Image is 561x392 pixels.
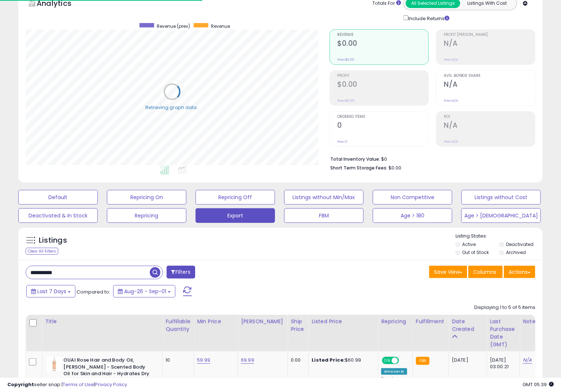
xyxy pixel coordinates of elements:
[47,357,62,372] img: 31LUjafK1LL._SL40_.jpg
[338,39,428,49] h2: $0.00
[145,104,199,111] div: Retrieving graph data..
[331,165,388,171] b: Short Term Storage Fees:
[452,357,481,363] div: [DATE]
[312,357,372,363] div: $60.99
[338,121,428,131] h2: 0
[523,381,554,388] span: 2025-09-9 05:39 GMT
[291,318,305,333] div: Ship Price
[95,381,127,388] a: Privacy Policy
[416,318,446,325] div: Fulfillment
[444,139,458,144] small: Prev: N/A
[241,318,285,325] div: [PERSON_NAME]
[166,318,191,333] div: Fulfillable Quantity
[197,356,210,364] a: 59.99
[381,318,409,325] div: Repricing
[39,235,67,246] h5: Listings
[18,208,98,223] button: Deactivated & In Stock
[284,208,364,223] button: FBM
[107,190,186,205] button: Repricing On
[291,357,303,363] div: 0.00
[444,121,535,131] h2: N/A
[468,266,503,278] button: Columns
[490,357,514,370] div: [DATE] 03:00:21
[63,381,94,388] a: Terms of Use
[338,33,428,37] span: Revenue
[444,33,535,37] span: Profit [PERSON_NAME]
[113,285,175,298] button: Aug-26 - Sep-01
[504,266,535,278] button: Actions
[373,190,452,205] button: Non Competitive
[429,266,467,278] button: Save View
[506,249,526,255] label: Archived
[381,368,407,375] div: Amazon AI
[338,98,355,103] small: Prev: $0.00
[338,139,348,144] small: Prev: 0
[338,115,428,119] span: Ordered Items
[45,318,159,325] div: Title
[284,190,364,205] button: Listings without Min/Max
[523,356,532,364] a: N/A
[444,80,535,90] h2: N/A
[124,288,166,295] span: Aug-26 - Sep-01
[7,381,34,388] strong: Copyright
[331,154,530,163] li: $0
[444,74,535,78] span: Avg. Buybox Share
[389,164,402,171] span: $0.00
[338,80,428,90] h2: $0.00
[338,57,355,62] small: Prev: $0.00
[444,57,458,62] small: Prev: N/A
[444,115,535,119] span: ROI
[331,156,380,162] b: Total Inventory Value:
[452,318,484,333] div: Date Created
[444,98,458,103] small: Prev: N/A
[167,266,195,279] button: Filters
[338,74,428,78] span: Profit
[461,190,541,205] button: Listings without Cost
[461,208,541,223] button: Age > [DEMOGRAPHIC_DATA]
[398,358,410,364] span: OFF
[312,356,345,363] b: Listed Price:
[373,208,452,223] button: Age > 180
[398,14,458,22] div: Include Returns
[196,208,275,223] button: Export
[444,39,535,49] h2: N/A
[77,288,110,295] span: Compared to:
[473,268,496,276] span: Columns
[37,288,66,295] span: Last 7 Days
[462,249,489,255] label: Out of Stock
[506,241,534,247] label: Deactivated
[196,190,275,205] button: Repricing Off
[7,381,127,388] div: seller snap | |
[166,357,188,363] div: 10
[474,304,535,311] div: Displaying 1 to 5 of 5 items
[26,248,58,255] div: Clear All Filters
[107,208,186,223] button: Repricing
[462,241,476,247] label: Active
[197,318,235,325] div: Min Price
[490,318,517,348] div: Last Purchase Date (GMT)
[241,356,254,364] a: 69.99
[18,190,98,205] button: Default
[26,285,75,298] button: Last 7 Days
[523,318,537,325] div: Note
[456,233,543,240] p: Listing States:
[416,357,430,365] small: FBA
[312,318,375,325] div: Listed Price
[383,358,392,364] span: ON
